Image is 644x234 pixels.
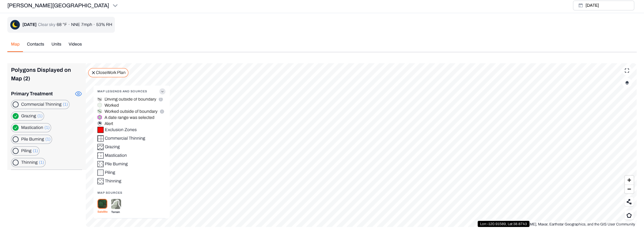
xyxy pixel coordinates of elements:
span: (1) [45,137,51,141]
div: [PERSON_NAME], Maxar, Earthstar Geographics, and the GIS User Community [505,221,637,227]
div: Commercial Thinning [105,135,145,141]
button: Zoom out [625,185,634,193]
span: (1) [44,125,50,130]
p: 53% RH [96,22,112,28]
label: Thinning [21,159,44,166]
p: Lon: -120.91589 , Lat: 38.8743 [480,221,527,226]
button: Contacts [23,41,48,52]
canvas: Map [86,63,637,227]
button: Map [7,41,23,52]
p: [PERSON_NAME][GEOGRAPHIC_DATA] [7,1,109,10]
div: Thinning [105,178,121,184]
p: · [93,22,95,28]
p: A date range was selected [104,115,154,121]
label: Grazing [21,113,43,119]
p: · [68,22,70,28]
label: Commercial Thinning [21,101,68,108]
span: (1) [63,102,68,107]
div: Grazing [105,144,120,150]
div: Polygons Displayed on Map (2) [11,63,82,85]
img: clear-sky-night-D7zLJEpc.png [10,20,20,30]
label: Pile Burning [21,136,51,142]
p: Driving outside of boundary [104,96,156,102]
p: 68 °F [57,22,67,28]
p: Worked outside of boundary [104,108,157,115]
div: Exclusion Zones [105,127,137,133]
button: Zoom in [625,176,634,185]
img: terrain-DjdIGjrG.png [111,199,121,209]
p: Close Work Plan [96,70,126,76]
p: Terrain [111,209,121,215]
div: [DATE] [22,22,37,28]
div: Map Legends And Sources [97,72,165,218]
p: Clear sky [38,22,55,28]
button: Units [48,41,65,52]
button: [DATE] [573,1,634,10]
img: satellite-Cr99QJ9J.png [97,199,107,209]
p: Worked [104,102,119,108]
p: Alert [104,121,113,127]
button: Map Legends And Sources [97,85,165,97]
span: (1) [39,160,44,165]
div: Map Sources [97,187,165,199]
label: Mastication [21,125,50,131]
span: (1) [37,114,43,118]
p: Primary Treatment [11,90,53,97]
button: Videos [65,41,85,52]
div: Mastication [105,152,127,159]
span: (1) [33,148,38,153]
label: Piling [21,148,38,154]
p: Satellite [97,209,108,215]
img: layerIcon [625,81,629,85]
div: Piling [105,170,115,176]
p: NNE 7mph [71,22,92,28]
div: Pile Burning [105,161,128,167]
